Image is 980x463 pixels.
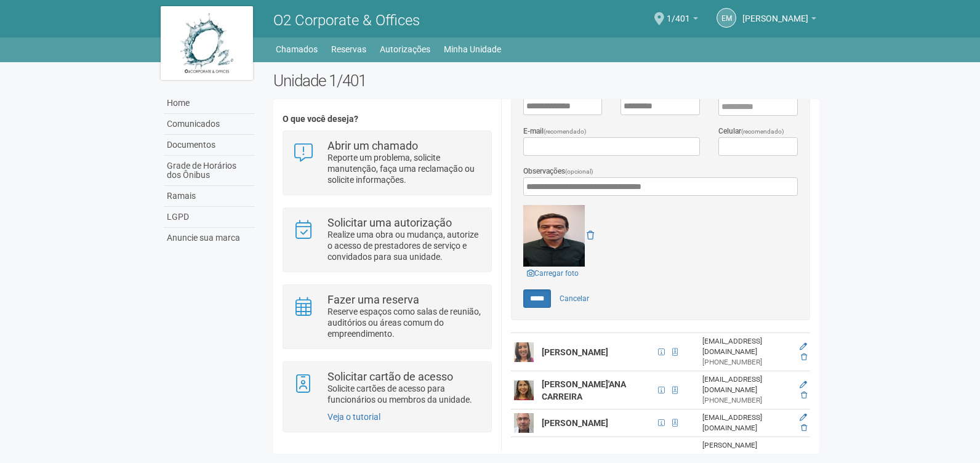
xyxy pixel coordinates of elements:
[702,336,791,357] div: [EMAIL_ADDRESS][DOMAIN_NAME]
[327,383,482,405] p: Solicite cartões de acesso para funcionários ou membros da unidade.
[164,156,255,186] a: Grade de Horários dos Ônibus
[702,374,791,395] div: [EMAIL_ADDRESS][DOMAIN_NAME]
[514,413,534,433] img: user.png
[523,126,587,137] label: E-mail
[276,41,318,58] a: Chamados
[292,140,481,185] a: Abrir um chamado Reporte um problema, solicite manutenção, faça uma reclamação ou solicite inform...
[273,71,819,90] h2: Unidade 1/401
[514,380,534,400] img: user.png
[702,413,791,433] div: [EMAIL_ADDRESS][DOMAIN_NAME]
[327,293,419,306] strong: Fazer uma reserva
[444,41,501,58] a: Minha Unidade
[164,114,255,135] a: Comunicados
[742,15,816,25] a: [PERSON_NAME]
[565,168,593,175] span: (opcional)
[717,8,736,28] a: EM
[801,353,807,361] a: Excluir membro
[544,128,587,135] span: (recomendado)
[327,152,482,185] p: Reporte um problema, solicite manutenção, faça uma reclamação ou solicite informações.
[553,289,596,308] a: Cancelar
[523,205,585,267] img: GetFile
[742,2,808,23] span: Eloisa Mazoni Guntzel
[667,2,690,23] span: 1/401
[542,418,608,428] strong: [PERSON_NAME]
[161,6,253,80] img: logo.jpg
[718,126,784,137] label: Celular
[587,230,594,240] a: Remover
[542,379,626,401] strong: [PERSON_NAME]'ANA CARREIRA
[273,12,420,29] span: O2 Corporate & Offices
[702,357,791,368] div: [PHONE_NUMBER]
[164,186,255,207] a: Ramais
[800,380,807,389] a: Editar membro
[327,139,418,152] strong: Abrir um chamado
[164,207,255,228] a: LGPD
[380,41,430,58] a: Autorizações
[292,294,481,339] a: Fazer uma reserva Reserve espaços como salas de reunião, auditórios ou áreas comum do empreendime...
[801,391,807,400] a: Excluir membro
[327,216,452,229] strong: Solicitar uma autorização
[514,342,534,362] img: user.png
[292,371,481,405] a: Solicitar cartão de acesso Solicite cartões de acesso para funcionários ou membros da unidade.
[702,395,791,406] div: [PHONE_NUMBER]
[283,115,491,124] h4: O que você deseja?
[164,135,255,156] a: Documentos
[800,451,807,460] a: Editar membro
[164,228,255,248] a: Anuncie sua marca
[667,15,698,25] a: 1/401
[327,370,453,383] strong: Solicitar cartão de acesso
[164,93,255,114] a: Home
[800,342,807,351] a: Editar membro
[292,217,481,262] a: Solicitar uma autorização Realize uma obra ou mudança, autorize o acesso de prestadores de serviç...
[801,424,807,432] a: Excluir membro
[331,41,366,58] a: Reservas
[327,412,380,422] a: Veja o tutorial
[327,306,482,339] p: Reserve espaços como salas de reunião, auditórios ou áreas comum do empreendimento.
[327,229,482,262] p: Realize uma obra ou mudança, autorize o acesso de prestadores de serviço e convidados para sua un...
[542,347,608,357] strong: [PERSON_NAME]
[741,128,784,135] span: (recomendado)
[523,267,582,280] a: Carregar foto
[523,166,593,177] label: Observações
[800,413,807,422] a: Editar membro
